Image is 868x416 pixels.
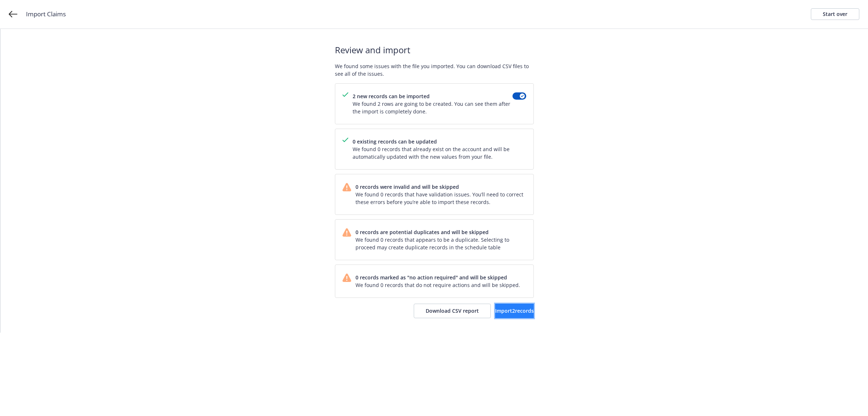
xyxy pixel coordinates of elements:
[353,100,512,115] span: We found 2 rows are going to be created. You can see them after the import is completely done.
[356,274,520,281] span: 0 records marked as "no action required" and will be skipped
[353,145,526,161] span: We found 0 records that already exist on the account and will be automatically updated with the n...
[414,304,491,318] button: Download CSV report
[356,191,526,206] span: We found 0 records that have validation issues. You’ll need to correct these errors before you’re...
[495,304,534,318] button: Import2records
[26,9,66,19] span: Import Claims
[353,138,526,145] span: 0 existing records can be updated
[495,307,534,314] span: Import 2 records
[353,92,512,100] span: 2 new records can be imported
[356,236,526,251] span: We found 0 records that appears to be a duplicate. Selecting to proceed may create duplicate reco...
[356,228,526,236] span: 0 records are potential duplicates and will be skipped
[811,8,859,20] a: Start over
[335,43,534,57] span: Review and import
[356,281,520,289] span: We found 0 records that do not require actions and will be skipped.
[426,307,479,314] span: Download CSV report
[335,62,534,78] span: We found some issues with the file you imported. You can download CSV files to see all of the iss...
[356,183,526,191] span: 0 records were invalid and will be skipped
[823,9,847,20] div: Start over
